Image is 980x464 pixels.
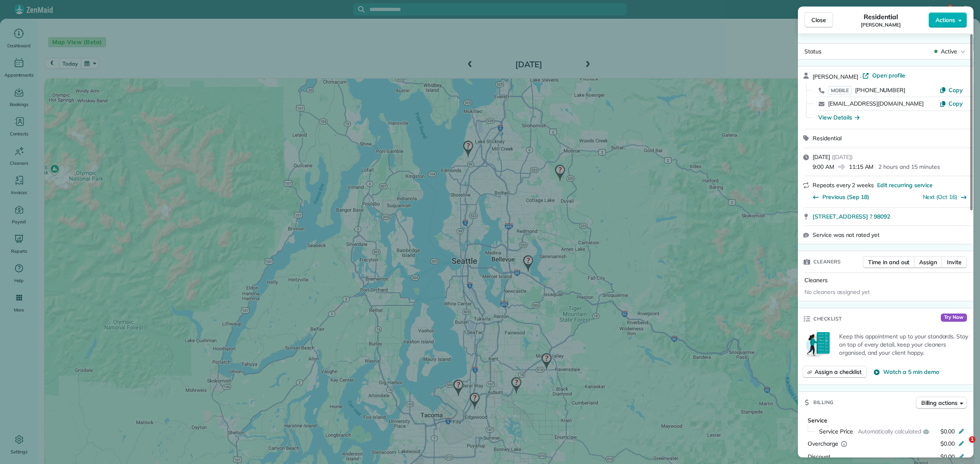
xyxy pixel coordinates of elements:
span: Residential [813,135,842,142]
span: [PERSON_NAME] [813,73,858,80]
span: [PERSON_NAME] [861,22,901,28]
a: [EMAIL_ADDRESS][DOMAIN_NAME] [828,100,924,107]
span: Automatically calculated [858,427,921,435]
button: Next (Oct 16) [923,193,967,201]
iframe: Intercom live chat [952,436,972,456]
span: 9:00 AM [813,163,834,171]
button: Assign a checklist [803,366,867,378]
span: Time in and out [868,258,909,266]
span: Assign [919,258,937,266]
span: MOBILE [828,86,852,95]
span: Open profile [872,71,905,80]
button: Previous (Sep 18) [813,193,869,201]
button: Assign [914,256,942,268]
span: Copy [949,100,963,107]
span: No cleaners assigned yet [804,288,870,296]
span: Cleaners [813,258,841,266]
span: Repeats every 2 weeks [813,181,874,189]
span: $0.00 [940,440,955,447]
button: Close [804,12,833,28]
span: Active [941,47,957,55]
span: Edit recurring service [877,181,933,189]
span: [STREET_ADDRESS] ? 98092 [813,212,890,221]
span: Billing [813,398,834,407]
a: Open profile [862,71,905,80]
span: Previous (Sep 18) [822,193,869,201]
button: Watch a 5 min demo [873,368,939,376]
a: [STREET_ADDRESS] ? 98092 [813,212,969,221]
button: Copy [940,86,963,94]
a: MOBILE[PHONE_NUMBER] [828,86,905,94]
button: Time in and out [863,256,915,268]
span: 1 [969,436,976,443]
button: Invite [942,256,967,268]
span: [PHONE_NUMBER] [855,86,905,94]
span: ( [DATE] ) [832,153,853,161]
p: 2 hours and 15 minutes [878,163,940,171]
span: Actions [935,16,955,24]
span: Service [808,417,827,424]
span: Checklist [813,315,842,323]
span: Discount [808,453,831,460]
span: · [858,73,863,80]
button: Copy [940,99,963,108]
span: Invite [947,258,962,266]
span: Assign a checklist [815,368,862,376]
span: Status [804,48,822,55]
span: Close [811,16,826,24]
button: Service PriceAutomatically calculated$0.00 [814,425,967,438]
span: Billing actions [921,399,958,407]
span: Try Now [941,314,967,322]
p: Keep this appointment up to your standards. Stay on top of every detail, keep your cleaners organ... [839,332,969,357]
span: Cleaners [804,276,828,284]
span: 11:15 AM [849,163,874,171]
span: $0.00 [940,427,955,435]
div: Overcharge [808,440,878,448]
span: Copy [949,86,963,94]
button: View Details [818,113,860,122]
span: Residential [864,12,898,22]
span: $0.00 [940,453,955,460]
span: Watch a 5 min demo [883,368,939,376]
a: Next (Oct 16) [923,193,958,201]
span: Service Price [819,427,853,435]
span: Service was not rated yet [813,231,880,239]
span: [DATE] [813,153,830,161]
